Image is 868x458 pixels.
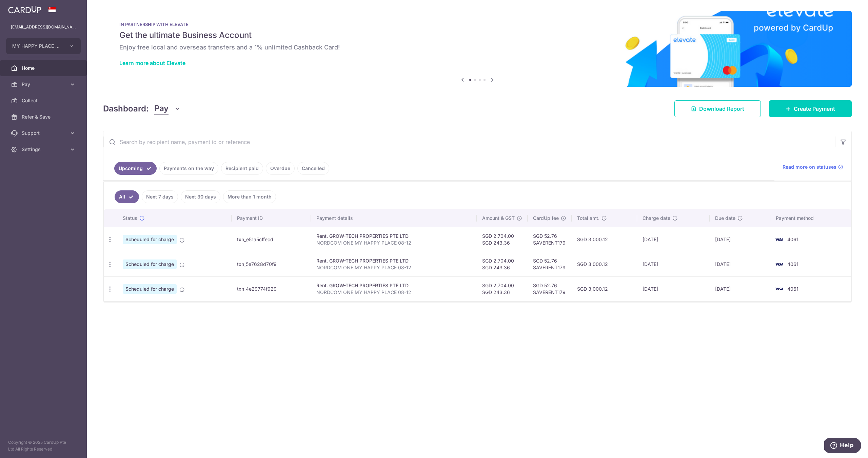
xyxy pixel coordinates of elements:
[232,276,311,301] td: txn_4e29774f929
[12,43,62,49] span: MY HAPPY PLACE PTE. LTD.
[232,209,311,227] th: Payment ID
[699,105,744,113] span: Download Report
[572,227,637,252] td: SGD 3,000.12
[528,227,572,252] td: SGD 52.76 SAVERENT179
[119,43,835,51] h6: Enjoy free local and overseas transfers and a 1% unlimited Cashback Card!
[316,264,471,271] p: NORDCOM ONE MY HAPPY PLACE 08-12
[22,113,66,120] span: Refer & Save
[119,22,835,27] p: IN PARTNERSHIP WITH ELEVATE
[674,100,761,117] a: Download Report
[123,284,177,294] span: Scheduled for charge
[533,215,559,222] span: CardUp fee
[316,257,471,264] div: Rent. GROW-TECH PROPERTIES PTE LTD
[794,105,835,113] span: Create Payment
[159,162,218,175] a: Payments on the way
[311,209,477,227] th: Payment details
[316,289,471,296] p: NORDCOM ONE MY HAPPY PLACE 08-12
[103,11,852,87] img: Renovation banner
[223,190,276,203] a: More than 1 month
[154,102,180,115] button: Pay
[572,252,637,276] td: SGD 3,000.12
[297,162,329,175] a: Cancelled
[316,282,471,289] div: Rent. GROW-TECH PROPERTIES PTE LTD
[787,286,798,292] span: 4061
[266,162,295,175] a: Overdue
[572,276,637,301] td: SGD 3,000.12
[6,38,81,54] button: MY HAPPY PLACE PTE. LTD.
[710,276,770,301] td: [DATE]
[772,235,786,244] img: Bank Card
[577,215,599,222] span: Total amt.
[528,252,572,276] td: SGD 52.76 SAVERENT179
[22,81,66,88] span: Pay
[115,190,139,203] a: All
[103,103,149,115] h4: Dashboard:
[772,260,786,268] img: Bank Card
[477,227,528,252] td: SGD 2,704.00 SGD 243.36
[783,164,843,170] a: Read more on statuses
[221,162,263,175] a: Recipient paid
[528,276,572,301] td: SGD 52.76 SAVERENT179
[22,146,66,153] span: Settings
[232,227,311,252] td: txn_e51a5cffecd
[114,162,157,175] a: Upcoming
[8,5,41,14] img: CardUp
[22,97,66,104] span: Collect
[477,276,528,301] td: SGD 2,704.00 SGD 243.36
[643,215,670,222] span: Charge date
[103,131,835,153] input: Search by recipient name, payment id or reference
[482,215,515,222] span: Amount & GST
[715,215,735,222] span: Due date
[769,100,852,117] a: Create Payment
[123,215,137,222] span: Status
[119,60,185,66] a: Learn more about Elevate
[22,65,66,71] span: Home
[637,276,709,301] td: [DATE]
[316,233,471,240] div: Rent. GROW-TECH PROPERTIES PTE LTD
[119,30,835,41] h5: Get the ultimate Business Account
[824,438,861,455] iframe: Opens a widget where you can find more information
[770,209,851,227] th: Payment method
[477,252,528,276] td: SGD 2,704.00 SGD 243.36
[181,190,220,203] a: Next 30 days
[787,261,798,267] span: 4061
[637,227,709,252] td: [DATE]
[123,235,177,244] span: Scheduled for charge
[154,102,169,115] span: Pay
[22,130,66,137] span: Support
[11,24,76,30] p: [EMAIL_ADDRESS][DOMAIN_NAME]
[232,252,311,276] td: txn_5e7628d70f9
[710,227,770,252] td: [DATE]
[637,252,709,276] td: [DATE]
[787,236,798,242] span: 4061
[772,285,786,293] img: Bank Card
[710,252,770,276] td: [DATE]
[316,240,471,246] p: NORDCOM ONE MY HAPPY PLACE 08-12
[123,259,177,269] span: Scheduled for charge
[783,164,836,170] span: Read more on statuses
[142,190,178,203] a: Next 7 days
